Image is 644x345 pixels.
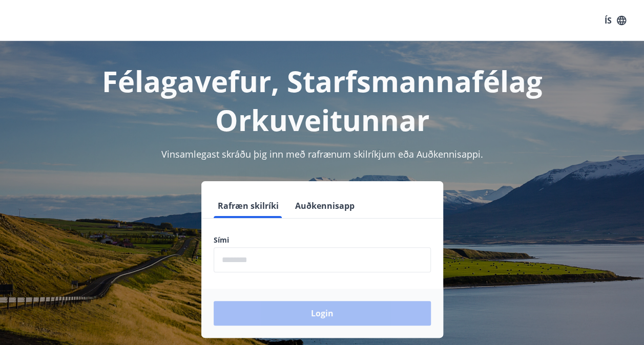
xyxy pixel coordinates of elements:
span: Vinsamlegast skráðu þig inn með rafrænum skilríkjum eða Auðkennisappi. [161,148,483,160]
label: Sími [214,235,431,245]
button: Auðkennisapp [291,193,359,218]
button: ÍS [599,11,632,30]
h1: Félagavefur, Starfsmannafélag Orkuveitunnar [12,61,632,139]
button: Rafræn skilríki [214,193,283,218]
